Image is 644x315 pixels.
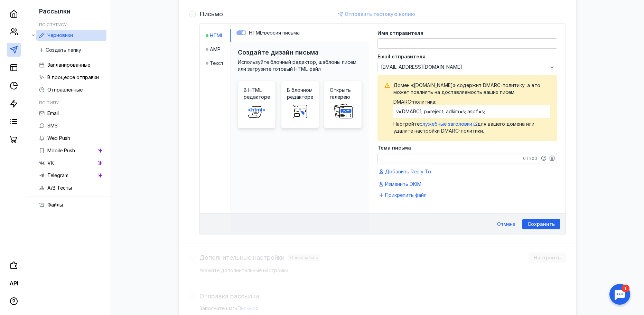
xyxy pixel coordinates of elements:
[385,168,431,175] span: Добавить Reply-To
[47,123,58,128] span: SMS
[36,30,106,41] a: Черновики
[39,100,59,105] h5: По типу
[523,156,537,161] div: 0 / 200
[377,54,426,59] span: Email отправителя
[16,4,24,12] div: 1
[210,60,224,67] span: Текст
[393,82,550,96] span: Домен «[DOMAIN_NAME]» содержит DMARC-политику, а это может повлиять на доставляемость ваших писем.
[238,59,356,72] span: Используйте блочный редактор, шаблоны писем или загрузите готовый HTML-файл
[36,84,106,95] a: Отправленные
[385,192,427,199] span: Прикрепить файл
[39,22,67,27] h5: По статусу
[420,121,477,127] a: служебные заголовки
[46,47,81,53] span: Создать папку
[393,121,550,134] span: Настройте для вашего домена или удалите настройки DMARC-политики.
[47,135,70,141] span: Web Push
[528,221,555,227] span: Сохранить
[199,11,223,18] h4: Письмо
[381,64,462,70] span: [EMAIL_ADDRESS][DOMAIN_NAME]
[393,105,550,118] div: v=DMARC1; p=reject; adkim=s; aspf=s;
[377,168,434,176] button: Добавить Reply-To
[47,32,73,38] span: Черновики
[210,32,223,39] span: HTML
[36,182,106,193] a: A/B Тесты
[494,219,519,229] button: Отмена
[36,145,106,156] a: Mobile Push
[47,74,99,80] span: В процессе отправки
[393,98,550,118] span: DMARC-политика:
[36,157,106,169] a: VK
[47,87,83,93] span: Отправленные
[330,87,356,101] span: Открыть галерею
[47,110,59,116] span: Email
[522,219,560,229] button: Сохранить
[36,59,106,70] a: Запланированные
[377,145,411,150] span: Тема письма
[385,181,421,188] span: Изменить DKIM
[36,133,106,144] a: Web Push
[36,72,106,83] a: В процессе отправки
[210,46,221,53] span: AMP
[377,31,423,36] span: Имя отправителя
[377,191,429,199] button: Прикрепить файл
[39,8,71,15] span: Рассылки
[47,147,75,153] span: Mobile Push
[36,45,85,55] button: Создать папку
[497,221,515,227] span: Отмена
[420,121,472,127] span: служебные заголовки
[244,87,270,101] span: В HTML-редакторе
[36,108,106,119] a: Email
[36,170,106,181] a: Telegram
[47,185,72,191] span: A/B Тесты
[377,180,424,188] button: Изменить DKIM
[287,87,313,101] span: В блочном редакторе
[377,62,557,72] button: [EMAIL_ADDRESS][DOMAIN_NAME]
[249,30,300,36] span: HTML-версия письма
[47,172,68,178] span: Telegram
[36,199,106,210] a: Файлы
[36,120,106,131] a: SMS
[47,62,90,68] span: Запланированные
[238,49,319,56] h3: Создайте дизайн письма
[47,160,54,166] span: VK
[47,202,63,208] span: Файлы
